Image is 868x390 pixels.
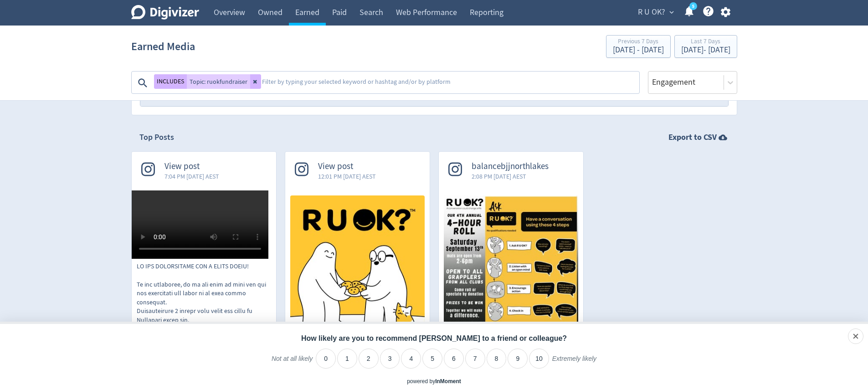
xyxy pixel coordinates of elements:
[848,328,863,344] div: Close survey
[422,349,442,369] li: 5
[603,92,611,101] button: 27
[272,354,313,370] label: Not at all likely
[444,349,464,369] li: 6
[689,2,697,10] a: 5
[318,172,376,181] span: 12:01 PM [DATE] AEST
[681,38,730,46] div: Last 7 Days
[668,8,676,16] span: expand_more
[638,5,665,20] span: R U OK?
[692,3,694,10] text: 5
[472,172,549,181] span: 2:08 PM [DATE] AEST
[498,92,502,101] button: 0
[606,35,671,58] button: Previous 7 Days[DATE] - [DATE]
[472,161,549,172] span: balancebjjnorthlakes
[553,92,557,101] button: 0
[337,349,357,369] li: 1
[487,349,507,369] li: 8
[380,349,400,369] li: 3
[190,78,247,85] span: Topic: ruokfundraiser
[529,349,549,369] li: 10
[662,92,666,101] button: 5
[154,74,187,89] button: INCLUDES
[613,46,664,54] div: [DATE] - [DATE]
[444,195,578,330] img: Our aim is to be a lighthouse for the community. Our community is built on the foundation of supp...
[164,161,219,172] span: View post
[131,32,195,61] h1: Earned Media
[164,172,219,181] span: 7:04 PM [DATE] AEST
[508,349,528,369] li: 9
[635,5,676,20] button: R U OK?
[552,354,596,370] label: Extremely likely
[318,161,376,172] span: View post
[443,92,447,101] button: 3
[465,349,485,369] li: 7
[668,132,717,143] strong: Export to CSV
[401,349,421,369] li: 4
[407,378,461,385] div: powered by inmoment
[359,349,379,369] li: 2
[290,195,425,364] img: R U OK? We're selling delicious, handmade cookies from the amazing prettybites_ on September 11 t...
[613,38,664,46] div: Previous 7 Days
[713,92,721,101] button: 32
[316,349,336,369] li: 0
[674,35,737,58] button: Last 7 Days[DATE]- [DATE]
[681,46,730,54] div: [DATE] - [DATE]
[139,132,174,143] h2: Top Posts
[435,378,461,385] a: InMoment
